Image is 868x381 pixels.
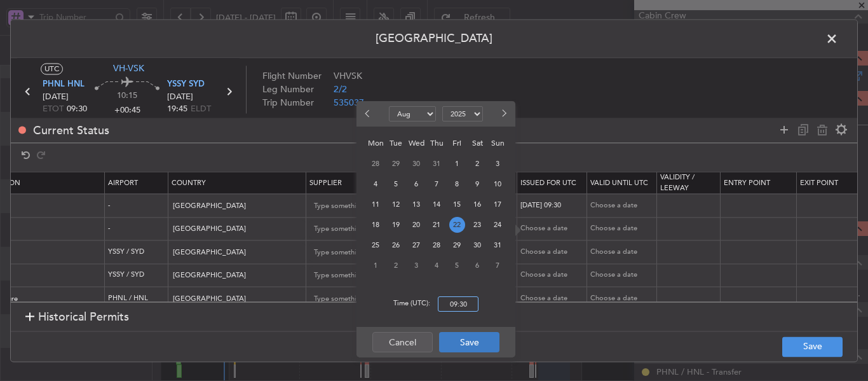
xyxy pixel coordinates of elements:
[467,133,487,153] div: Sat
[447,255,467,275] div: 5-9-2025
[449,258,465,274] span: 5
[368,176,384,192] span: 4
[438,296,478,312] input: --:--
[388,197,404,212] span: 12
[388,237,404,253] span: 26
[386,235,406,255] div: 26-8-2025
[467,153,487,174] div: 2-8-2025
[490,237,506,253] span: 31
[11,20,857,58] header: [GEOGRAPHIC_DATA]
[496,104,510,124] button: Next month
[660,173,695,193] span: Validity / Leeway
[490,217,506,233] span: 24
[429,217,445,233] span: 21
[388,258,404,274] span: 2
[467,174,487,194] div: 9-8-2025
[449,176,465,192] span: 8
[447,214,467,235] div: 22-8-2025
[487,153,508,174] div: 3-8-2025
[447,174,467,194] div: 8-8-2025
[490,176,506,192] span: 10
[406,214,426,235] div: 20-8-2025
[406,153,426,174] div: 30-7-2025
[590,200,656,211] div: Choose a date
[365,235,386,255] div: 25-8-2025
[406,194,426,214] div: 13-8-2025
[447,153,467,174] div: 1-8-2025
[426,194,447,214] div: 14-8-2025
[449,217,465,233] span: 22
[368,156,384,172] span: 28
[429,197,445,212] span: 14
[389,106,436,121] select: Select month
[429,258,445,274] span: 4
[590,293,656,304] div: Choose a date
[386,214,406,235] div: 19-8-2025
[426,153,447,174] div: 31-7-2025
[470,197,485,212] span: 16
[470,176,485,192] span: 9
[406,235,426,255] div: 27-8-2025
[782,336,843,357] button: Save
[429,156,445,172] span: 31
[470,258,485,274] span: 6
[386,153,406,174] div: 29-7-2025
[426,255,447,275] div: 4-9-2025
[487,174,508,194] div: 10-8-2025
[590,224,656,235] div: Choose a date
[365,133,386,153] div: Mon
[590,247,656,258] div: Choose a date
[442,106,483,121] select: Select year
[439,332,499,352] button: Save
[409,156,424,172] span: 30
[426,174,447,194] div: 7-8-2025
[386,174,406,194] div: 5-8-2025
[490,258,506,274] span: 7
[426,214,447,235] div: 21-8-2025
[724,178,770,188] span: Entry Point
[590,270,656,281] div: Choose a date
[368,197,384,212] span: 11
[487,133,508,153] div: Sun
[368,237,384,253] span: 25
[365,194,386,214] div: 11-8-2025
[409,217,424,233] span: 20
[470,156,485,172] span: 2
[467,235,487,255] div: 30-8-2025
[467,194,487,214] div: 16-8-2025
[393,298,430,312] span: Time (UTC):
[449,237,465,253] span: 29
[365,255,386,275] div: 1-9-2025
[409,258,424,274] span: 3
[490,197,506,212] span: 17
[487,194,508,214] div: 17-8-2025
[447,235,467,255] div: 29-8-2025
[406,255,426,275] div: 3-9-2025
[409,176,424,192] span: 6
[429,176,445,192] span: 7
[406,174,426,194] div: 6-8-2025
[365,153,386,174] div: 28-7-2025
[487,255,508,275] div: 7-9-2025
[590,178,648,188] span: Valid Until Utc
[467,214,487,235] div: 23-8-2025
[386,194,406,214] div: 12-8-2025
[426,235,447,255] div: 28-8-2025
[386,133,406,153] div: Tue
[487,235,508,255] div: 31-8-2025
[449,197,465,212] span: 15
[409,237,424,253] span: 27
[386,255,406,275] div: 2-9-2025
[409,197,424,212] span: 13
[487,214,508,235] div: 24-8-2025
[449,156,465,172] span: 1
[429,237,445,253] span: 28
[365,214,386,235] div: 18-8-2025
[365,174,386,194] div: 4-8-2025
[447,194,467,214] div: 15-8-2025
[368,258,384,274] span: 1
[406,133,426,153] div: Wed
[800,178,838,188] span: Exit Point
[490,156,506,172] span: 3
[388,176,404,192] span: 5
